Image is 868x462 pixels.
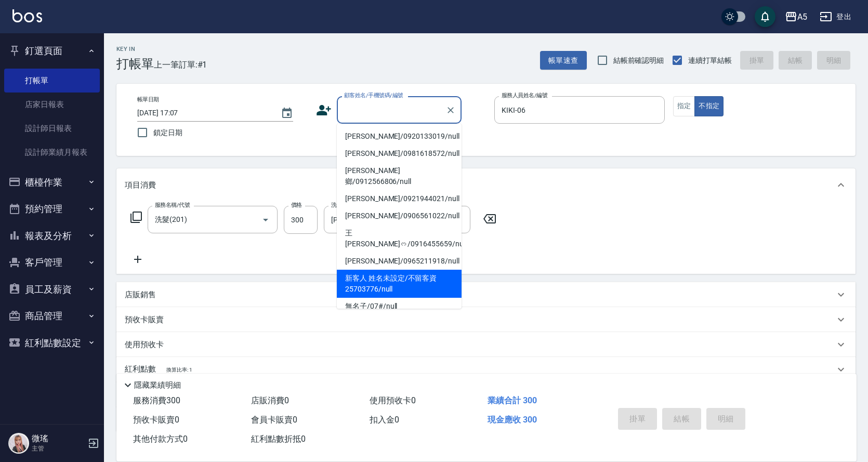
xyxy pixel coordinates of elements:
[137,96,159,103] label: 帳單日期
[251,395,289,405] span: 店販消費 0
[337,190,462,207] li: [PERSON_NAME]/0921944021/null
[331,201,341,209] label: 洗-1
[133,434,188,444] span: 其他付款方式 0
[337,162,462,190] li: [PERSON_NAME]鄉/0912566806/null
[32,433,85,444] h5: 微瑤
[116,46,154,52] h2: Key In
[781,6,811,28] button: A5
[251,415,297,425] span: 會員卡販賣 0
[153,127,182,138] span: 鎖定日期
[4,276,100,303] button: 員工及薪資
[133,415,179,425] span: 預收卡販賣 0
[4,93,100,116] a: 店家日報表
[116,282,856,307] div: 店販銷售
[4,302,100,329] button: 商品管理
[133,395,180,405] span: 服務消費 300
[12,9,42,22] img: Logo
[337,145,462,162] li: [PERSON_NAME]/0981618572/null
[337,225,462,253] li: 王[PERSON_NAME]ෆ/0916455659/null
[125,339,164,350] p: 使用預收卡
[116,307,856,332] div: 預收卡販賣
[488,395,537,405] span: 業績合計 300
[166,367,192,373] span: 換算比率: 1
[32,444,85,453] p: 主管
[337,298,462,315] li: 無名子/07#/null
[291,201,302,209] label: 價格
[125,314,164,325] p: 預收卡販賣
[274,101,299,126] button: Choose date, selected date is 2025-08-13
[125,180,156,191] p: 項目消費
[4,249,100,276] button: 客戶管理
[116,332,856,357] div: 使用預收卡
[137,104,270,122] input: YYYY/MM/DD hh:mm
[797,10,807,23] div: A5
[613,55,664,66] span: 結帳前確認明細
[337,270,462,298] li: 新客人 姓名未設定/不留客資25703776/null
[755,6,775,27] button: save
[257,212,274,228] button: Open
[154,58,207,71] span: 上一筆訂單:#1
[4,37,100,64] button: 釘選頁面
[816,7,856,27] button: 登出
[251,434,306,444] span: 紅利點數折抵 0
[443,103,458,117] button: Clear
[155,201,190,209] label: 服務名稱/代號
[337,253,462,270] li: [PERSON_NAME]/0965211918/null
[502,91,547,99] label: 服務人員姓名/編號
[4,195,100,222] button: 預約管理
[116,357,856,382] div: 紅利點數換算比率: 1
[4,116,100,140] a: 設計師日報表
[344,91,403,99] label: 顧客姓名/手機號碼/編號
[337,207,462,225] li: [PERSON_NAME]/0906561022/null
[4,169,100,196] button: 櫃檯作業
[116,57,154,71] h3: 打帳單
[673,96,695,116] button: 指定
[125,289,156,300] p: 店販銷售
[134,380,181,391] p: 隱藏業績明細
[4,222,100,249] button: 報表及分析
[4,69,100,93] a: 打帳單
[8,433,29,454] img: Person
[540,51,587,70] button: 帳單速查
[694,96,724,116] button: 不指定
[688,55,732,66] span: 連續打單結帳
[125,364,192,375] p: 紅利點數
[4,329,100,357] button: 紅利點數設定
[116,168,856,202] div: 項目消費
[488,415,537,425] span: 現金應收 300
[4,140,100,164] a: 設計師業績月報表
[370,395,416,405] span: 使用預收卡 0
[337,128,462,145] li: [PERSON_NAME]/0920133019/null
[370,415,399,425] span: 扣入金 0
